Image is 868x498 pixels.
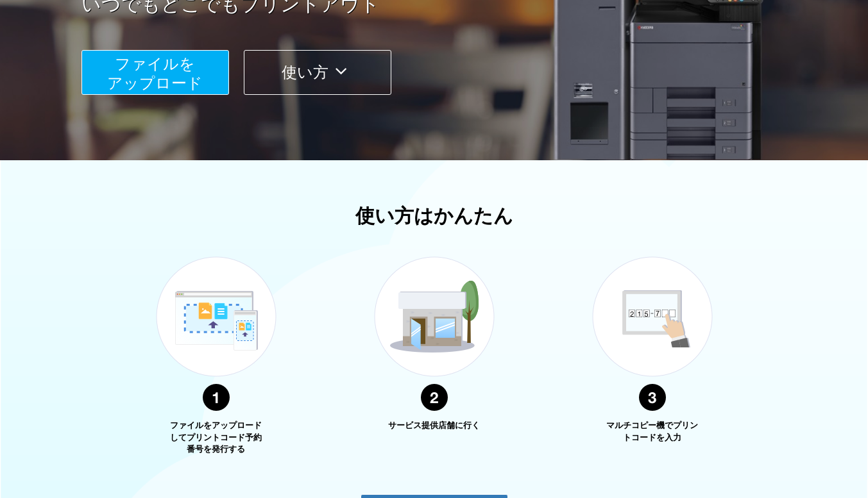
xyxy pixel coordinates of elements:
p: ファイルをアップロードしてプリントコード予約番号を発行する [168,420,264,456]
button: ファイルを​​アップロード [81,50,229,95]
p: サービス提供店舗に行く [386,420,482,432]
span: ファイルを ​​アップロード [107,55,203,92]
p: マルチコピー機でプリントコードを入力 [604,420,701,444]
button: 使い方 [244,50,391,95]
